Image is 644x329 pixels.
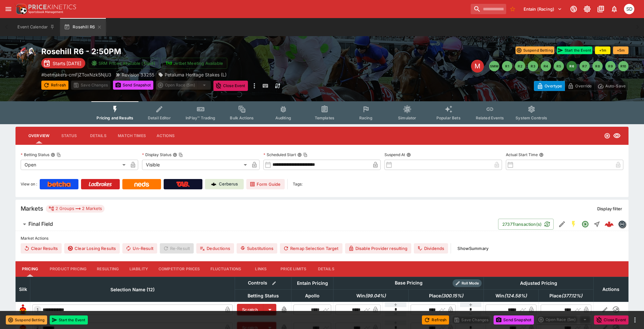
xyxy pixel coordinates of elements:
div: Start From [534,81,629,91]
button: Straight [591,218,603,230]
button: Jetbet Meeting Available [162,58,227,69]
span: Related Events [476,115,504,120]
button: Start the Event [557,46,592,54]
button: Close Event [594,315,629,324]
span: 1 [36,307,40,312]
button: Suspend At [406,153,411,157]
span: Pricing and Results [97,115,133,120]
svg: Visible [613,132,621,140]
p: Suspend At [384,152,405,157]
p: Actual Start Time [506,152,538,157]
span: System Controls [516,115,547,120]
span: Detail Editor [148,115,171,120]
button: Un-Result [122,243,157,254]
span: Auditing [275,115,291,120]
span: InPlay™ Trading [186,115,215,120]
th: Silk [16,277,30,302]
label: View on : [21,179,37,189]
button: Deductions [196,243,234,254]
span: Roll Mode [459,281,482,286]
button: Connected to PK [568,3,579,15]
button: +5m [613,46,629,54]
a: Cerberus [205,179,244,189]
div: Stuart Dibb [624,4,634,14]
button: open drawer [3,3,14,15]
th: Actions [593,277,628,302]
th: Adjusted Pricing [484,277,593,289]
p: Starts [DATE] [53,60,81,67]
span: Simulator [398,115,416,120]
p: Override [575,83,592,89]
button: Toggle light/dark mode [581,3,593,15]
div: split button [156,81,211,90]
img: betmakers [618,221,626,228]
button: Clear Losing Results [64,243,120,254]
button: Betting StatusCopy To Clipboard [51,153,55,157]
label: Tags: [293,179,302,189]
button: Display filter [593,204,626,214]
button: Overtype [534,81,565,91]
button: Copy To Clipboard [56,153,61,157]
button: Clear Results [21,243,62,254]
span: Re-Result [160,243,194,254]
button: Display StatusCopy To Clipboard [173,153,177,157]
th: Apollo [291,289,333,302]
img: logo-cerberus--red.svg [605,220,614,229]
img: Neds [134,182,149,187]
em: ( 300.15 %) [441,292,463,300]
button: Scheduled StartCopy To Clipboard [297,153,302,157]
div: Open [21,160,128,170]
span: Win(124.58%) [488,292,534,300]
input: search [471,4,506,14]
button: Suspend Betting [516,46,554,54]
div: Edit Meeting [471,60,484,73]
div: 947b804c-163e-40f8-b5fd-b7e791450174 [605,220,614,229]
p: Petaluma Heritage Stakes (L) [165,71,227,78]
button: R6 [567,61,577,71]
p: Scheduled Start [263,152,296,157]
button: Event Calendar [14,18,59,36]
button: SGM Enabled [568,218,579,230]
div: Base Pricing [392,279,425,287]
button: Actions [151,128,180,144]
button: R9 [605,61,616,71]
span: Popular Bets [436,115,461,120]
button: R2 [515,61,525,71]
svg: Open [581,220,589,228]
button: Fluctuations [205,261,247,277]
a: 947b804c-163e-40f8-b5fd-b7e791450174 [603,218,616,231]
button: Links [246,261,275,277]
p: Revision 33255 [122,71,154,78]
button: Scratch [237,304,263,315]
p: Auto-Save [605,83,626,89]
span: Racing [359,115,373,120]
button: Suspend Betting [6,315,47,324]
button: Close Event [213,81,248,91]
span: Win(99.04%) [349,292,393,300]
button: 2737Transaction(s) [498,219,554,230]
button: SMM [489,61,499,71]
em: ( 124.58 %) [504,292,527,300]
button: Product Pricing [45,261,92,277]
button: Refresh [422,315,449,324]
img: Ladbrokes [88,182,112,187]
button: Pricing [15,261,45,277]
button: Documentation [595,3,607,15]
div: Event type filters [91,101,552,124]
p: Copy To Clipboard [41,71,111,78]
button: Override [565,81,595,91]
button: R4 [541,61,551,71]
button: Overview [23,128,55,144]
div: Visible [142,160,249,170]
th: Entain Pricing [291,277,333,289]
div: split button [537,315,591,324]
h6: Final Field [28,221,53,227]
label: Market Actions [21,234,623,243]
h5: Markets [21,205,43,212]
button: more [250,81,258,91]
button: Start the Event [50,315,88,324]
button: Open [579,218,591,230]
img: TabNZ [176,182,190,187]
button: Final Field [15,218,498,231]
